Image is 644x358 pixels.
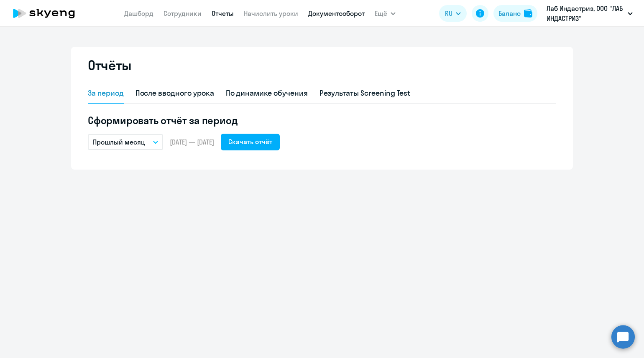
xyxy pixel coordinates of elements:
[164,9,202,18] a: Сотрудники
[88,114,556,127] h5: Сформировать отчёт за период
[308,9,365,18] a: Документооборот
[542,3,637,23] button: Лаб Индастриз, ООО "ЛАБ ИНДАСТРИЗ"
[228,137,272,147] div: Скачать отчёт
[524,9,532,18] img: balance
[88,134,163,150] button: Прошлый месяц
[226,88,308,99] div: По динамике обучения
[439,5,467,22] button: RU
[221,134,280,150] button: Скачать отчёт
[93,137,145,147] p: Прошлый месяц
[170,137,214,147] span: [DATE] — [DATE]
[124,9,153,18] a: Дашборд
[375,5,396,22] button: Ещё
[88,57,131,74] h2: Отчёты
[445,8,452,18] span: RU
[88,88,124,99] div: За период
[135,88,214,99] div: После вводного урока
[244,9,298,18] a: Начислить уроки
[212,9,234,18] a: Отчеты
[493,5,537,22] button: Балансbalance
[547,3,624,23] p: Лаб Индастриз, ООО "ЛАБ ИНДАСТРИЗ"
[319,88,411,99] div: Результаты Screening Test
[375,8,387,18] span: Ещё
[498,8,521,18] div: Баланс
